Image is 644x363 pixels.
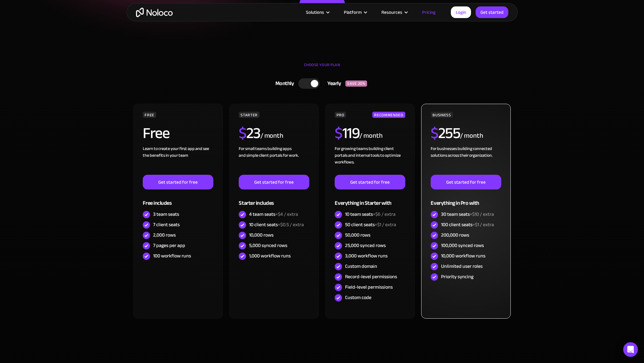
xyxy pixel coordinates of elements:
[153,211,179,218] div: 3 team seats
[470,210,494,219] span: +$10 / extra
[441,242,484,249] div: 100,000 synced rows
[375,220,396,229] span: +$1 / extra
[441,253,485,259] div: 10,000 workflow runs
[239,175,309,189] a: Get started for free
[335,189,405,209] div: Everything in Starter with
[249,211,298,218] div: 4 team seats
[298,8,336,16] div: Solutions
[359,131,382,141] div: / month
[414,8,443,16] a: Pricing
[345,253,388,259] div: 3,000 workflow runs
[345,211,396,218] div: 10 team seats
[320,79,345,88] div: Yearly
[335,112,346,118] div: PRO
[153,221,180,228] div: 7 client seats
[249,253,291,259] div: 1,000 workflow runs
[239,125,260,141] h2: 23
[451,6,471,18] a: Login
[336,8,374,16] div: Platform
[268,79,299,88] div: Monthly
[372,112,405,118] div: RECOMMENDED
[133,60,512,76] div: CHOOSE YOUR PLAN
[260,131,283,141] div: / month
[153,253,191,259] div: 100 workflow runs
[335,175,405,189] a: Get started for free
[476,6,508,18] a: Get started
[345,80,367,87] div: SAVE 20%
[143,112,156,118] div: FREE
[143,145,213,175] div: Learn to create your first app and see the benefits in your team ‍
[441,232,469,238] div: 200,000 rows
[431,145,501,175] div: For businesses building connected solutions across their organization. ‍
[306,8,324,16] div: Solutions
[373,210,396,219] span: +$6 / extra
[335,145,405,175] div: For growing teams building client portals and internal tools to optimize workflows.
[153,242,185,249] div: 7 pages per app
[345,242,386,249] div: 25,000 synced rows
[345,221,396,228] div: 50 client seats
[623,342,638,357] div: Open Intercom Messenger
[275,210,298,219] span: +$4 / extra
[143,175,213,189] a: Get started for free
[345,263,377,270] div: Custom domain
[381,8,402,16] div: Resources
[431,189,501,209] div: Everything in Pro with
[143,189,213,209] div: Free includes
[143,125,169,141] h2: Free
[374,8,414,16] div: Resources
[431,119,438,148] span: $
[441,273,473,280] div: Priority syncing
[441,263,483,270] div: Unlimited user roles
[431,125,460,141] h2: 255
[345,294,371,301] div: Custom code
[249,232,274,238] div: 10,000 rows
[249,221,304,228] div: 10 client seats
[239,189,309,209] div: Starter includes
[441,211,494,218] div: 30 team seats
[431,175,501,189] a: Get started for free
[278,220,304,229] span: +$0.5 / extra
[335,119,342,148] span: $
[239,112,259,118] div: STARTER
[345,284,393,290] div: Field-level permissions
[335,125,359,141] h2: 119
[136,8,173,17] a: home
[345,232,370,238] div: 50,000 rows
[239,119,246,148] span: $
[473,220,494,229] span: +$1 / extra
[153,232,176,238] div: 2,000 rows
[239,145,309,175] div: For small teams building apps and simple client portals for work. ‍
[441,221,494,228] div: 100 client seats
[345,273,397,280] div: Record-level permissions
[344,8,362,16] div: Platform
[249,242,287,249] div: 5,000 synced rows
[431,112,453,118] div: BUSINESS
[460,131,483,141] div: / month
